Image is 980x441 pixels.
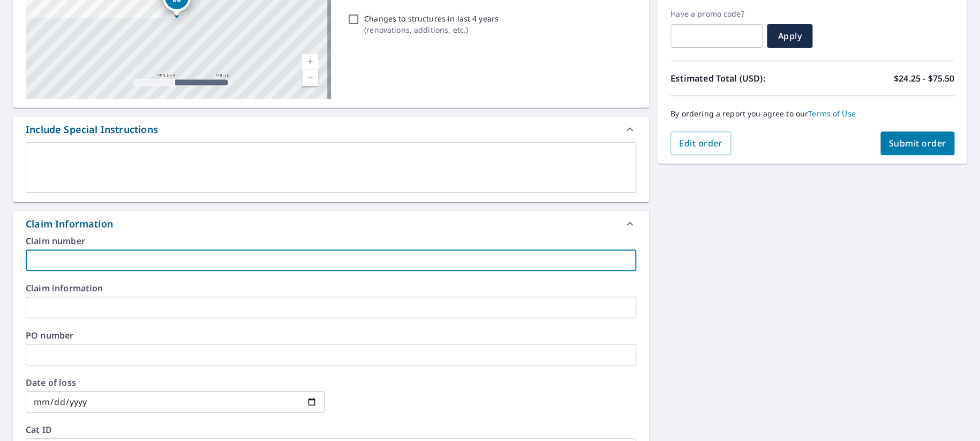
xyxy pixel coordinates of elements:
span: Edit order [679,137,722,149]
label: Date of loss [26,378,325,387]
div: Include Special Instructions [13,116,649,142]
div: Claim Information [13,211,649,237]
div: Claim Information [26,217,113,231]
label: Claim information [26,284,636,292]
a: Current Level 17, Zoom Out [302,70,318,86]
label: Claim number [26,237,636,245]
label: Cat ID [26,425,636,434]
p: By ordering a report you agree to our [670,109,954,119]
label: PO number [26,331,636,340]
span: Apply [775,30,804,42]
button: Apply [767,24,812,48]
p: Estimated Total (USD): [670,72,812,85]
div: Include Special Instructions [26,122,158,137]
button: Edit order [670,131,731,155]
p: Changes to structures in last 4 years [364,13,499,24]
button: Submit order [880,131,955,155]
a: Terms of Use [808,108,856,119]
label: Have a promo code? [670,9,763,19]
a: Current Level 17, Zoom In [302,54,318,70]
p: ( renovations, additions, etc. ) [364,24,499,35]
p: $24.25 - $75.50 [894,72,954,85]
span: Submit order [889,137,946,149]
